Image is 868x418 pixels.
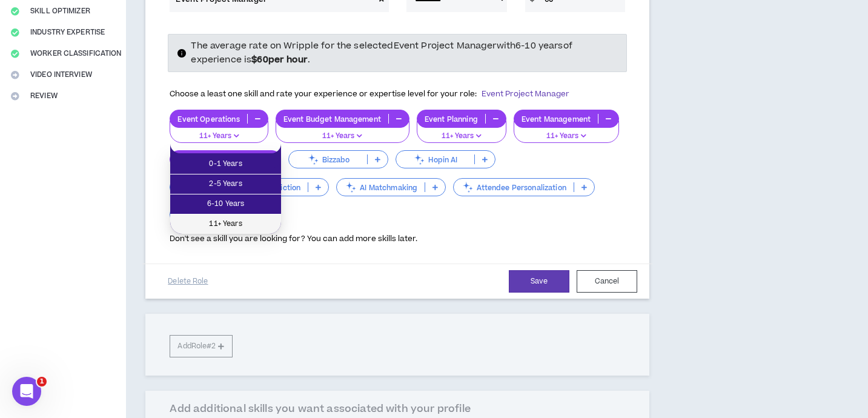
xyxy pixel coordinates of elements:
[276,121,409,144] button: 11+ Years
[170,121,268,144] button: 11+ Years
[170,88,569,99] span: Choose a least one skill and rate your experience or expertise level for your role:
[396,155,474,164] p: Hopin AI
[425,131,499,142] p: 11+ Years
[283,131,402,142] p: 11+ Years
[251,53,308,66] strong: $ 60 per hour
[454,183,573,192] p: Attendee Personalization
[170,233,417,244] span: Don't see a skill you are looking for? You can add more skills later.
[177,49,186,58] span: info-circle
[177,177,274,191] span: 2-5 Years
[417,121,506,144] button: 11+ Years
[522,131,611,142] p: 11+ Years
[177,131,260,142] p: 11+ Years
[177,158,274,171] span: 0-1 Years
[514,121,619,144] button: 11+ Years
[37,377,47,386] span: 1
[514,114,598,124] p: Event Management
[177,217,274,231] span: 11+ Years
[191,39,572,65] span: The average rate on Wripple for the selected Event Project Manager with 6-10 years of experience ...
[577,270,637,293] button: Cancel
[509,270,569,293] button: Save
[157,271,218,292] button: Delete Role
[177,197,274,211] span: 6-10 Years
[170,114,247,124] p: Event Operations
[289,155,367,164] p: Bizzabo
[417,114,485,124] p: Event Planning
[337,183,425,192] p: AI Matchmaking
[276,114,388,124] p: Event Budget Management
[12,377,41,406] iframe: Intercom live chat
[482,88,569,99] span: Event Project Manager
